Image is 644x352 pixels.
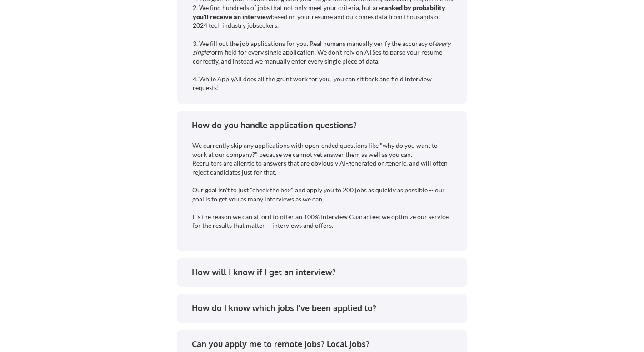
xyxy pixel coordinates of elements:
div: How do you handle application questions? [192,120,459,131]
div: Can you apply me to remote jobs? Local jobs? [192,338,459,350]
div: We currently skip any applications with open-ended questions like "why do you want to work at our... [192,141,453,230]
div: How will I know if I get an interview? [192,267,459,278]
div: How do I know which jobs I've been applied to? [192,302,459,314]
strong: ranked by probability you'll receive an interview [193,4,447,20]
